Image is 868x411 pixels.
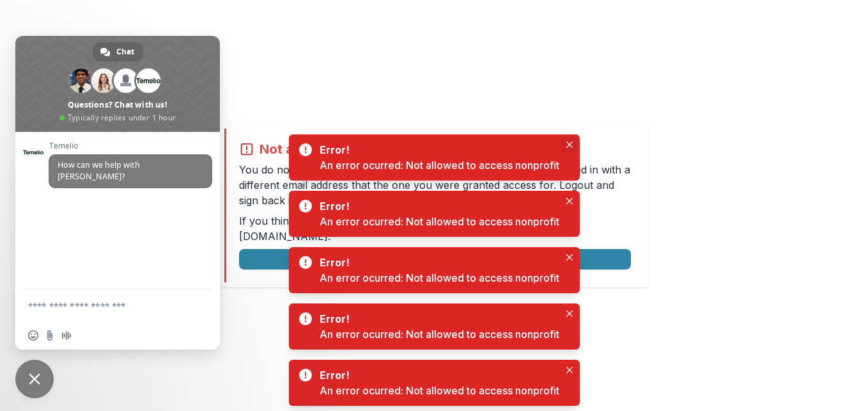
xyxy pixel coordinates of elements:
span: Temelio [49,141,212,150]
span: Send a file [45,330,55,341]
p: You do not have permission to view the page. It is likely that you logged in with a different ema... [239,162,631,208]
div: Error! [320,311,554,326]
button: Close [562,362,577,378]
div: Error! [320,198,554,214]
div: An error ocurred: Not allowed to access nonprofit [320,214,559,229]
h2: Not allowed to view page [260,141,419,157]
a: Chat [93,42,143,61]
div: An error ocurred: Not allowed to access nonprofit [320,157,559,173]
div: Error! [320,142,554,157]
button: Close [562,193,577,209]
div: Error! [320,255,554,270]
button: Close [562,137,577,152]
button: Close [562,250,577,265]
button: Close [562,306,577,321]
span: Chat [116,42,134,61]
span: Insert an emoji [28,330,38,341]
textarea: Compose your message... [28,289,182,321]
span: Audio message [61,330,72,341]
div: An error ocurred: Not allowed to access nonprofit [320,270,559,286]
a: Close chat [15,360,54,398]
p: If you think this is an error, please contact us at . [239,213,631,244]
div: An error ocurred: Not allowed to access nonprofit [320,383,559,398]
div: An error ocurred: Not allowed to access nonprofit [320,326,559,342]
span: How can we help with [PERSON_NAME]? [58,159,140,182]
button: Logout [239,249,631,270]
div: Error! [320,367,554,383]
